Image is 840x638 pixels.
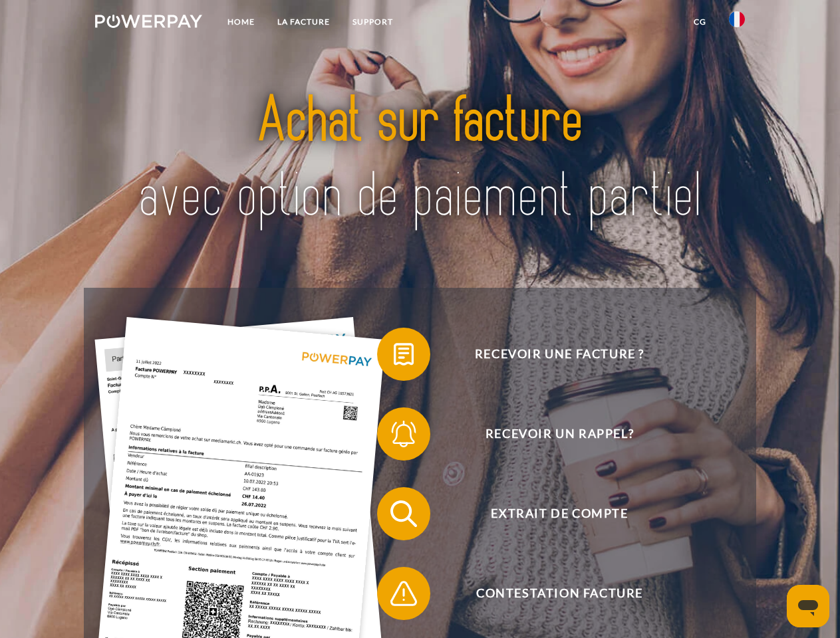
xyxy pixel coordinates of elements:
img: qb_search.svg [387,497,420,530]
span: Recevoir une facture ? [396,328,722,381]
img: fr [729,11,745,27]
span: Recevoir un rappel? [396,407,722,461]
a: Support [341,10,404,34]
span: Extrait de compte [396,487,722,540]
button: Recevoir un rappel? [377,407,723,461]
img: logo-powerpay-white.svg [95,15,202,28]
a: CG [682,10,718,34]
iframe: Bouton de lancement de la fenêtre de messagerie [787,585,829,627]
button: Recevoir une facture ? [377,328,723,381]
a: Home [216,10,266,34]
img: qb_warning.svg [387,577,420,610]
a: LA FACTURE [266,10,341,34]
img: title-powerpay_fr.svg [127,64,713,255]
button: Contestation Facture [377,567,723,620]
span: Contestation Facture [396,567,722,620]
img: qb_bell.svg [387,417,420,451]
img: qb_bill.svg [387,338,420,371]
button: Extrait de compte [377,487,723,540]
